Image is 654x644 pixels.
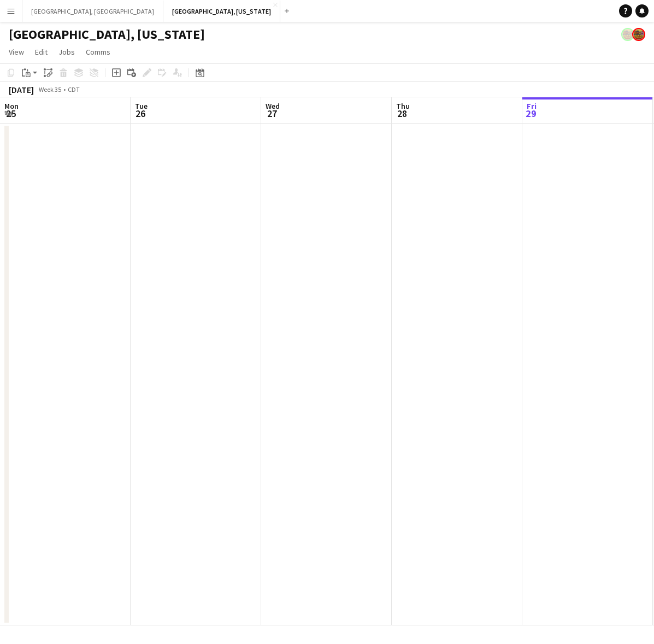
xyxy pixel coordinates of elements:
span: 28 [394,107,410,120]
span: Edit [35,47,48,57]
span: Thu [396,101,410,111]
span: Mon [4,101,19,111]
app-user-avatar: Rollin Hero [621,28,634,41]
span: Tue [135,101,148,111]
a: View [4,45,28,59]
button: [GEOGRAPHIC_DATA], [GEOGRAPHIC_DATA] [22,1,163,22]
button: [GEOGRAPHIC_DATA], [US_STATE] [163,1,280,22]
div: [DATE] [9,84,34,95]
span: Week 35 [36,85,63,93]
span: 27 [264,107,280,120]
span: Jobs [58,47,75,57]
a: Edit [31,45,52,59]
span: View [9,47,24,57]
span: 29 [525,107,537,120]
span: Fri [527,101,537,111]
span: 25 [3,107,19,120]
span: Wed [266,101,280,111]
a: Comms [81,45,115,59]
a: Jobs [54,45,79,59]
app-user-avatar: Rollin Hero [632,28,645,41]
span: Comms [86,47,110,57]
span: 26 [133,107,148,120]
div: CDT [68,85,80,93]
h1: [GEOGRAPHIC_DATA], [US_STATE] [9,26,205,43]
